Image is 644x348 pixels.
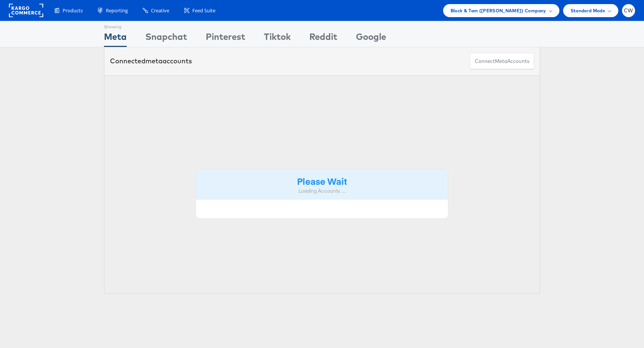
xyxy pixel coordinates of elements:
div: Google [356,30,386,47]
span: Reporting [106,7,128,14]
div: Connected accounts [110,56,192,66]
div: Meta [104,30,127,47]
button: ConnectmetaAccounts [470,53,534,70]
span: Feed Suite [192,7,215,14]
span: meta [145,57,162,65]
strong: Please Wait [297,175,347,187]
span: CW [624,8,633,13]
span: meta [495,58,507,65]
div: Pinterest [206,30,245,47]
span: Block & Tam ([PERSON_NAME]) Company [451,7,546,15]
div: Reddit [309,30,337,47]
div: Loading Accounts .... [202,187,442,194]
span: Products [63,7,83,14]
div: Tiktok [264,30,291,47]
div: Snapchat [145,30,187,47]
div: Showing [104,21,127,30]
span: Creative [151,7,169,14]
span: Standard Mode [571,7,605,15]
